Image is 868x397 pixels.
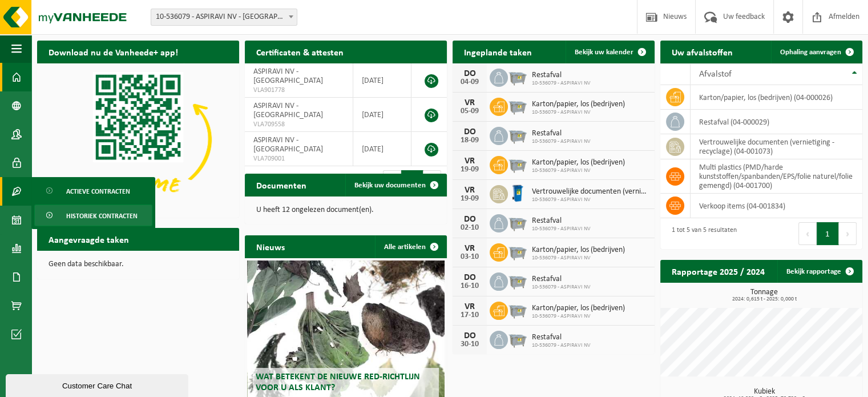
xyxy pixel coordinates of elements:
span: ASPIRAVI NV - [GEOGRAPHIC_DATA] [253,67,323,85]
div: VR [458,244,481,253]
img: WB-0240-HPE-BE-09 [508,183,527,203]
img: WB-2500-GAL-GY-01 [508,300,527,319]
div: 03-10 [458,253,481,261]
h2: Certificaten & attesten [245,41,355,63]
span: VLA709558 [253,120,344,129]
div: 02-10 [458,224,481,232]
span: 10-536079 - ASPIRAVI NV [532,138,591,145]
div: 16-10 [458,282,481,290]
span: ASPIRAVI NV - [GEOGRAPHIC_DATA] [253,102,323,119]
div: DO [458,69,481,78]
span: Bekijk uw kalender [575,49,633,56]
span: Restafval [532,129,591,138]
a: Actieve contracten [34,180,152,202]
span: VLA709001 [253,154,344,163]
img: Download de VHEPlus App [37,63,239,215]
span: 10-536079 - ASPIRAVI NV [532,255,625,262]
span: Vertrouwelijke documenten (vernietiging - recyclage) [532,187,649,197]
td: [DATE] [353,63,411,98]
a: Bekijk rapportage [777,260,861,283]
span: Restafval [532,216,591,226]
div: VR [458,302,481,311]
td: [DATE] [353,98,411,132]
a: Historiek contracten [34,204,152,226]
h2: Ingeplande taken [453,41,543,63]
span: 10-536079 - ASPIRAVI NV [532,80,591,87]
button: Next [839,222,857,245]
span: 10-536079 - ASPIRAVI NV [532,226,591,232]
div: 05-09 [458,107,481,115]
span: 10-536079 - ASPIRAVI NV [532,313,625,320]
iframe: chat widget [6,372,191,397]
a: Bekijk uw documenten [345,174,446,197]
span: 10-536079 - ASPIRAVI NV - HARELBEKE [151,9,297,25]
span: Actieve contracten [66,181,130,202]
h2: Download nu de Vanheede+ app! [37,41,189,63]
span: Restafval [532,275,591,284]
span: Karton/papier, los (bedrijven) [532,246,625,255]
div: DO [458,127,481,137]
div: VR [458,186,481,195]
button: Previous [798,222,817,245]
td: verkoop items (04-001834) [691,194,862,218]
span: Wat betekent de nieuwe RED-richtlijn voor u als klant? [256,372,420,392]
span: 10-536079 - ASPIRAVI NV [532,342,591,349]
span: 10-536079 - ASPIRAVI NV - HARELBEKE [151,9,297,26]
div: VR [458,157,481,166]
span: Ophaling aanvragen [780,49,841,56]
h2: Rapportage 2025 / 2024 [660,260,776,282]
h3: Tonnage [666,288,862,302]
span: Karton/papier, los (bedrijven) [532,100,625,109]
p: U heeft 12 ongelezen document(en). [256,206,435,214]
span: VLA901778 [253,86,344,95]
img: WB-2500-GAL-GY-01 [508,242,527,261]
div: 18-09 [458,137,481,145]
button: 1 [817,222,839,245]
span: Restafval [532,333,591,342]
h2: Aangevraagde taken [37,228,140,250]
a: Ophaling aanvragen [771,41,861,63]
div: VR [458,98,481,107]
td: vertrouwelijke documenten (vernietiging - recyclage) (04-001073) [691,134,862,159]
span: Karton/papier, los (bedrijven) [532,304,625,313]
span: Restafval [532,71,591,80]
span: 2024: 0,615 t - 2025: 0,000 t [666,296,862,302]
span: Afvalstof [699,70,732,79]
a: Bekijk uw kalender [566,41,653,63]
div: 19-09 [458,166,481,174]
a: Alle artikelen [375,235,446,258]
div: 1 tot 5 van 5 resultaten [666,221,737,246]
h2: Nieuws [245,235,296,258]
span: 10-536079 - ASPIRAVI NV [532,197,649,203]
div: DO [458,215,481,224]
span: Karton/papier, los (bedrijven) [532,158,625,167]
td: multi plastics (PMD/harde kunststoffen/spanbanden/EPS/folie naturel/folie gemengd) (04-001700) [691,159,862,194]
span: 10-536079 - ASPIRAVI NV [532,109,625,116]
img: WB-2500-GAL-GY-01 [508,154,527,174]
img: WB-2500-GAL-GY-01 [508,271,527,290]
h2: Uw afvalstoffen [660,41,744,63]
div: 17-10 [458,311,481,319]
img: WB-2500-GAL-GY-01 [508,125,527,145]
span: Bekijk uw documenten [354,182,426,189]
span: ASPIRAVI NV - [GEOGRAPHIC_DATA] [253,136,323,154]
td: karton/papier, los (bedrijven) (04-000026) [691,85,862,110]
img: WB-2500-GAL-GY-01 [508,329,527,348]
span: 10-536079 - ASPIRAVI NV [532,284,591,291]
img: WB-2500-GAL-GY-01 [508,212,527,232]
h2: Documenten [245,174,318,196]
p: Geen data beschikbaar. [49,260,228,268]
div: DO [458,331,481,340]
div: DO [458,273,481,282]
div: 04-09 [458,78,481,86]
span: 10-536079 - ASPIRAVI NV [532,167,625,174]
div: 19-09 [458,195,481,203]
img: WB-2500-GAL-GY-01 [508,96,527,115]
td: [DATE] [353,132,411,166]
span: Historiek contracten [66,205,138,227]
td: restafval (04-000029) [691,110,862,134]
img: WB-2500-GAL-GY-01 [508,67,527,86]
div: 30-10 [458,340,481,348]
